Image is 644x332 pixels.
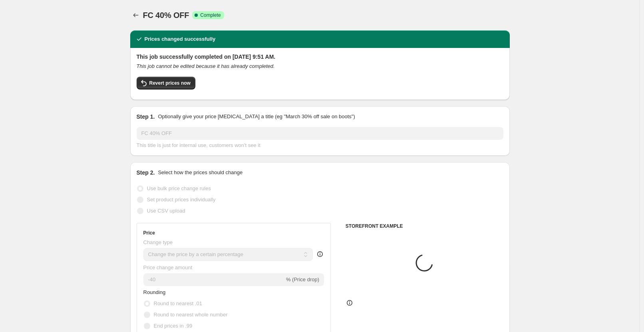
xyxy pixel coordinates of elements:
[154,300,202,306] span: Round to nearest .01
[130,10,141,21] button: Price change jobs
[158,169,242,177] p: Select how the prices should change
[154,323,193,329] span: End prices in .99
[137,63,275,69] i: This job cannot be edited because it has already completed.
[137,169,155,177] h2: Step 2.
[200,12,221,18] span: Complete
[154,312,228,318] span: Round to nearest whole number
[158,113,355,121] p: Optionally give your price [MEDICAL_DATA] a title (eg "March 30% off sale on boots")
[346,223,503,229] h6: STOREFRONT EXAMPLE
[137,113,155,121] h2: Step 1.
[137,127,503,140] input: 30% off holiday sale
[143,239,173,245] span: Change type
[143,230,155,236] h3: Price
[137,142,260,148] span: This title is just for internal use, customers won't see it
[143,273,284,286] input: -15
[137,53,503,61] h2: This job successfully completed on [DATE] 9:51 AM.
[316,250,324,258] div: help
[143,11,189,20] span: FC 40% OFF
[145,35,216,43] h2: Prices changed successfully
[149,80,191,86] span: Revert prices now
[137,77,195,89] button: Revert prices now
[143,289,166,295] span: Rounding
[147,197,216,203] span: Set product prices individually
[286,276,319,282] span: % (Price drop)
[143,264,193,270] span: Price change amount
[147,185,211,191] span: Use bulk price change rules
[147,208,185,214] span: Use CSV upload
